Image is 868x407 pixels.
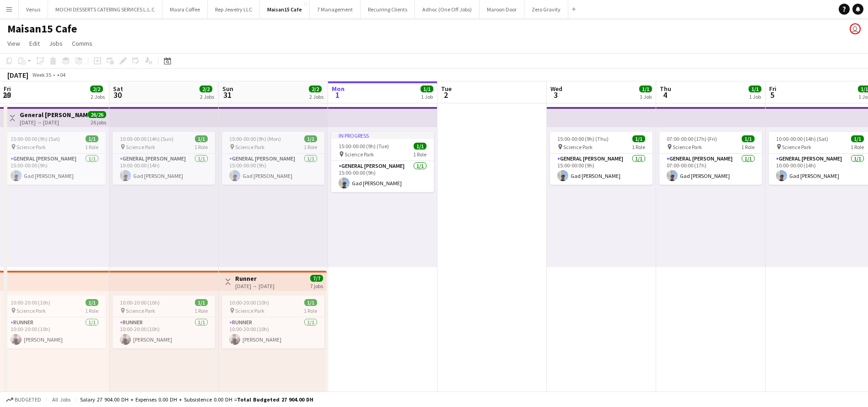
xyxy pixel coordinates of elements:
div: 2 Jobs [309,93,323,100]
app-card-role: General [PERSON_NAME]1/115:00-00:00 (9h)Gad [PERSON_NAME] [550,154,652,185]
button: Recurring Clients [361,0,415,18]
span: 1 Role [85,144,98,150]
div: 1 Job [640,93,652,100]
div: 7 jobs [310,282,323,289]
span: 10:00-00:00 (14h) (Sun) [120,135,173,142]
div: 10:00-20:00 (10h)1/1 Science Park1 RoleRunner1/110:00-20:00 (10h)[PERSON_NAME] [113,295,215,348]
span: 1 Role [741,144,755,150]
div: +04 [57,71,65,78]
div: Salary 27 904.00 DH + Expenses 0.00 DH + Subsistence 0.00 DH = [80,396,313,403]
span: 1/1 [414,143,426,150]
span: Science Park [16,144,46,150]
button: Masra Coffee [162,0,208,18]
span: Science Park [782,144,811,150]
button: 7 Management [310,0,361,18]
span: Fri [4,85,11,93]
span: 2/2 [90,86,103,92]
span: 1 Role [632,144,645,150]
span: 1/1 [86,299,98,306]
span: Sun [222,85,233,93]
span: Science Park [235,307,264,314]
button: Maroon Door [480,0,524,18]
app-job-card: 15:00-00:00 (9h) (Thu)1/1 Science Park1 RoleGeneral [PERSON_NAME]1/115:00-00:00 (9h)Gad [PERSON_N... [550,132,652,185]
app-job-card: 07:00-00:00 (17h) (Fri)1/1 Science Park1 RoleGeneral [PERSON_NAME]1/107:00-00:00 (17h)Gad [PERSON... [659,132,762,185]
span: Science Park [563,144,593,150]
button: Venus [19,0,48,18]
span: 10:00-20:00 (10h) [11,299,50,306]
div: 15:00-00:00 (9h) (Sat)1/1 Science Park1 RoleGeneral [PERSON_NAME]1/115:00-00:00 (9h)Gad [PERSON_N... [3,132,106,185]
h1: Maisan15 Cafe [7,22,77,36]
span: 1/1 [749,86,761,92]
span: 1 Role [194,144,208,150]
div: 26 jobs [91,118,106,126]
div: 2 Jobs [91,93,105,100]
div: [DATE] → [DATE] [20,119,88,126]
span: 2 [440,90,452,100]
a: Jobs [45,37,66,49]
a: Comms [68,37,96,49]
span: View [7,39,20,48]
span: All jobs [50,396,72,403]
span: 1/1 [851,135,864,142]
span: 1 Role [194,307,208,314]
span: Comms [72,39,92,48]
span: Science Park [345,151,374,158]
app-job-card: 10:00-20:00 (10h)1/1 Science Park1 RoleRunner1/110:00-20:00 (10h)[PERSON_NAME] [3,295,106,348]
span: Sat [113,85,123,93]
span: 2/2 [309,86,322,92]
span: Wed [550,85,562,93]
span: Week 35 [30,71,53,78]
app-card-role: General [PERSON_NAME]1/115:00-00:00 (9h)Gad [PERSON_NAME] [222,154,324,185]
a: Edit [26,37,43,49]
div: In progress [331,132,434,139]
span: 15:00-00:00 (9h) (Sat) [11,135,60,142]
span: 1/1 [304,299,317,306]
span: 1/1 [195,135,208,142]
span: 1 Role [851,144,864,150]
span: Edit [29,39,40,48]
div: [DATE] [7,70,28,80]
span: 1/1 [421,86,433,92]
span: Mon [332,85,345,93]
span: Budgeted [15,396,41,403]
span: 1 [330,90,345,100]
span: 15:00-00:00 (9h) (Tue) [339,143,389,150]
span: 30 [112,90,123,100]
span: Science Park [673,144,702,150]
app-card-role: General [PERSON_NAME]1/110:00-00:00 (14h)Gad [PERSON_NAME] [113,154,215,185]
app-job-card: 15:00-00:00 (9h) (Mon)1/1 Science Park1 RoleGeneral [PERSON_NAME]1/115:00-00:00 (9h)Gad [PERSON_N... [222,132,324,185]
span: 1 Role [304,307,317,314]
app-job-card: In progress15:00-00:00 (9h) (Tue)1/1 Science Park1 RoleGeneral [PERSON_NAME]1/115:00-00:00 (9h)Ga... [331,132,434,192]
span: 7/7 [310,275,323,282]
span: 1/1 [86,135,98,142]
span: 07:00-00:00 (17h) (Fri) [667,135,717,142]
h3: Runner [235,274,275,283]
span: 1/1 [742,135,755,142]
app-card-role: General [PERSON_NAME]1/107:00-00:00 (17h)Gad [PERSON_NAME] [659,154,762,185]
span: 4 [658,90,671,100]
app-card-role: General [PERSON_NAME]1/115:00-00:00 (9h)Gad [PERSON_NAME] [3,154,106,185]
app-card-role: General [PERSON_NAME]1/115:00-00:00 (9h)Gad [PERSON_NAME] [331,161,434,192]
button: Zero Gravity [524,0,568,18]
span: 26/26 [88,111,106,118]
span: 1 Role [85,307,98,314]
button: Adhoc (One Off Jobs) [415,0,480,18]
h3: General [PERSON_NAME] [20,111,88,119]
span: 1/1 [632,135,645,142]
app-card-role: Runner1/110:00-20:00 (10h)[PERSON_NAME] [222,317,324,348]
div: 10:00-00:00 (14h) (Sun)1/1 Science Park1 RoleGeneral [PERSON_NAME]1/110:00-00:00 (14h)Gad [PERSON... [113,132,215,185]
span: Jobs [49,39,63,48]
span: Total Budgeted 27 904.00 DH [237,396,313,403]
span: 31 [221,90,233,100]
app-job-card: 10:00-20:00 (10h)1/1 Science Park1 RoleRunner1/110:00-20:00 (10h)[PERSON_NAME] [222,295,324,348]
app-user-avatar: Rudi Yriarte [850,23,861,34]
span: 5 [768,90,776,100]
span: Science Park [16,307,46,314]
span: 15:00-00:00 (9h) (Mon) [229,135,281,142]
button: Budgeted [5,395,43,405]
